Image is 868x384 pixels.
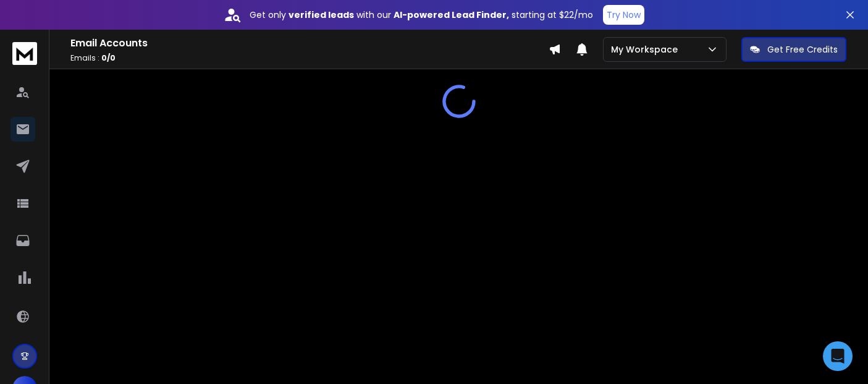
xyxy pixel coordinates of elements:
p: My Workspace [611,43,683,56]
h1: Email Accounts [70,36,549,51]
p: Emails : [70,53,549,63]
button: Try Now [603,5,644,25]
p: Get only with our starting at $22/mo [250,9,593,21]
span: 0 / 0 [101,53,116,63]
strong: AI-powered Lead Finder, [394,9,509,21]
div: Open Intercom Messenger [823,341,853,371]
p: Try Now [607,9,641,21]
strong: verified leads [289,9,354,21]
p: Get Free Credits [767,43,838,56]
img: logo [12,42,37,65]
button: Get Free Credits [741,37,846,62]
